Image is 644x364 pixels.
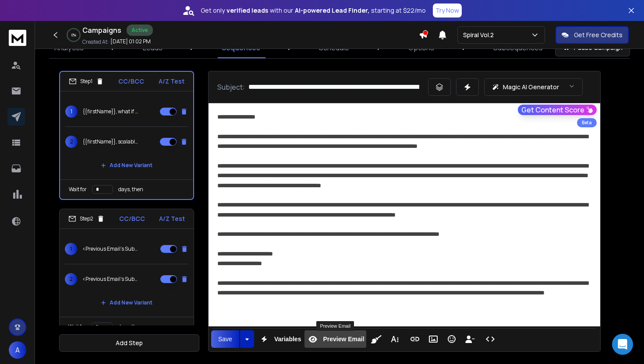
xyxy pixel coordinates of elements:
[82,25,121,35] h1: Campaigns
[503,83,559,91] p: Magic AI Generator
[463,31,497,39] p: Spiral Vol.2
[118,77,144,86] p: CC/BCC
[82,276,138,283] p: <Previous Email's Subject>
[59,334,199,352] button: Add Step
[110,38,151,45] p: [DATE] 01:02 PM
[71,32,76,38] p: 0 %
[226,6,268,15] strong: verified leads
[159,214,185,223] p: A/Z Test
[484,78,583,96] button: Magic AI Generator
[82,245,138,252] p: <Previous Email's Subject>
[82,38,109,45] p: Created At:
[256,330,303,348] button: Variables
[386,330,403,348] button: More Text
[127,24,153,36] div: Active
[217,82,245,92] p: Subject:
[118,186,143,193] p: days, then
[94,294,159,311] button: Add New Variant
[9,30,26,46] img: logo
[59,71,194,200] li: Step1CC/BCCA/Z Test1{{firstName}}, what if {{companyName}} had a 3PL that felt in-house?2{{firstN...
[65,136,78,148] span: 2
[433,3,462,17] button: Try Now
[65,243,77,255] span: 1
[482,330,499,348] button: Code View
[211,330,239,348] button: Save
[65,105,78,118] span: 1
[9,341,26,359] button: A
[272,336,303,343] span: Variables
[83,108,139,115] p: {{firstName}}, what if {{companyName}} had a 3PL that felt in-house?
[435,6,459,15] p: Try Now
[316,321,354,331] div: Preview Email
[69,77,104,85] div: Step 1
[83,138,139,145] p: {{firstName}}, scalable fulfillment without the red tape x NovEx
[577,118,597,127] div: Beta
[119,214,145,223] p: CC/BCC
[321,336,366,343] span: Preview Email
[59,209,194,337] li: Step2CC/BCCA/Z Test1<Previous Email's Subject>2<Previous Email's Subject>Add New VariantWait ford...
[518,105,597,115] button: Get Content Score
[68,215,105,223] div: Step 2
[612,334,633,355] div: Open Intercom Messenger
[556,26,629,44] button: Get Free Credits
[574,31,623,39] p: Get Free Credits
[295,6,369,15] strong: AI-powered Lead Finder,
[159,77,184,86] p: A/Z Test
[118,323,143,330] p: days, then
[304,330,366,348] button: Preview Email
[65,273,77,285] span: 2
[443,330,460,348] button: Emoticons
[201,6,426,15] p: Get only with our starting at $22/mo
[425,330,442,348] button: Insert Image (⌘P)
[68,323,86,330] p: Wait for
[368,330,385,348] button: Clean HTML
[462,330,478,348] button: Insert Unsubscribe Link
[407,330,423,348] button: Insert Link (⌘K)
[94,157,159,174] button: Add New Variant
[69,186,87,193] p: Wait for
